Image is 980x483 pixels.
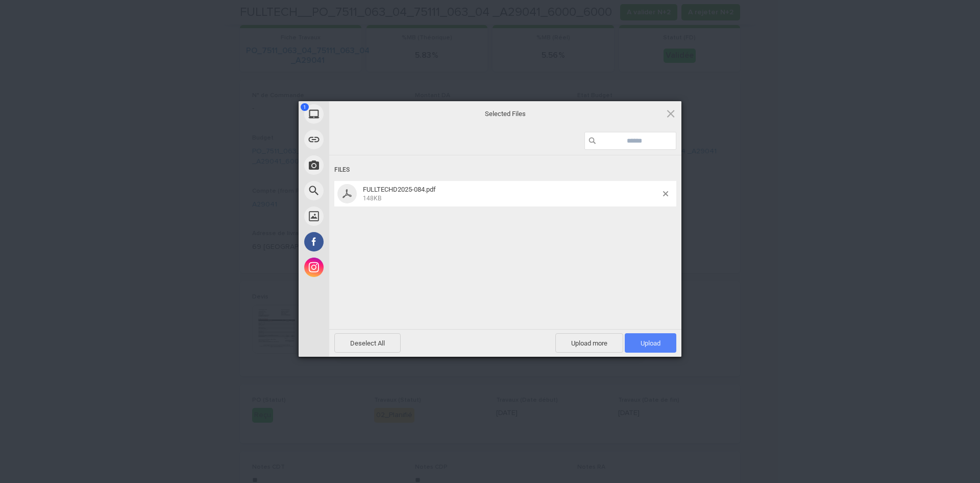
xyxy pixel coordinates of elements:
div: Web Search [299,178,421,203]
span: 1 [301,103,309,111]
span: Click here or hit ESC to close picker [665,108,676,119]
div: Take Photo [299,152,421,178]
span: Deselect All [334,333,401,353]
span: FULLTECHD2025-084.pdf [363,186,436,193]
div: My Device [299,101,421,127]
span: 148KB [363,195,381,202]
div: Files [334,160,676,179]
span: Upload [641,339,660,347]
div: Facebook [299,229,421,255]
span: Selected Files [403,109,607,118]
span: FULLTECHD2025-084.pdf [360,186,663,202]
div: Instagram [299,255,421,280]
span: Upload more [555,333,623,353]
div: Link (URL) [299,127,421,152]
span: Upload [625,333,676,353]
div: Unsplash [299,203,421,229]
